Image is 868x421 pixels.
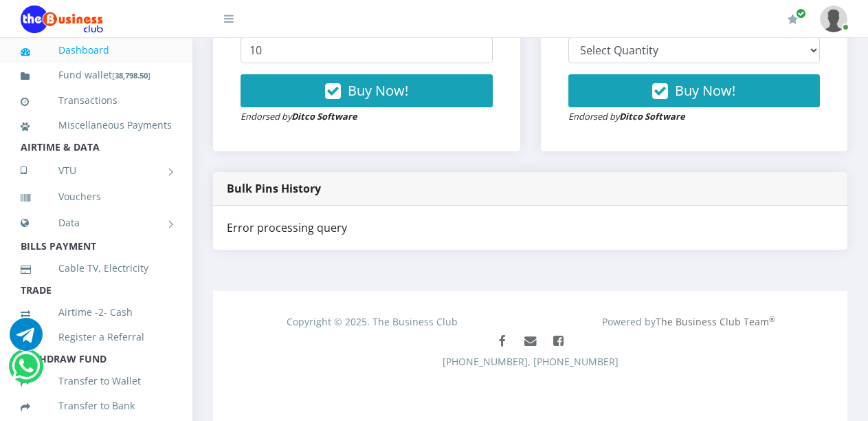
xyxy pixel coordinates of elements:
a: Mail us [518,329,543,354]
sup: ® [769,314,775,324]
b: 38,798.50 [115,70,148,80]
a: Cable TV, Electricity [21,252,172,284]
div: [PHONE_NUMBER], [PHONE_NUMBER] [224,329,837,398]
strong: Ditco Software [291,110,357,122]
a: Join The Business Club Group [546,329,571,354]
a: Airtime -2- Cash [21,296,172,328]
img: User [820,6,847,32]
a: Dashboard [21,34,172,66]
div: Powered by [531,314,847,329]
a: Vouchers [21,181,172,213]
div: Error processing query [213,206,847,250]
small: Endorsed by [241,110,357,122]
i: Renew/Upgrade Subscription [788,14,798,25]
span: Buy Now! [675,81,735,100]
strong: Ditco Software [619,110,685,122]
a: Fund wallet[38,798.50] [21,59,172,91]
a: The Business Club Team® [656,315,775,328]
small: Endorsed by [568,110,685,122]
img: Logo [21,6,103,33]
a: Transfer to Wallet [21,365,172,397]
span: Renew/Upgrade Subscription [796,8,806,19]
strong: Bulk Pins History [227,181,321,196]
input: Enter Quantity [241,37,493,63]
a: Register a Referral [21,321,172,353]
div: Copyright © 2025. The Business Club [214,314,531,329]
a: Transactions [21,85,172,116]
span: Buy Now! [348,81,408,100]
a: Data [21,206,172,240]
a: Like The Business Club Page [489,329,515,354]
a: Miscellaneous Payments [21,109,172,141]
button: Buy Now! [568,74,821,107]
a: Chat for support [12,360,40,382]
small: [ ] [112,70,151,80]
a: Chat for support [10,328,43,351]
a: VTU [21,153,172,188]
button: Buy Now! [241,74,493,107]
